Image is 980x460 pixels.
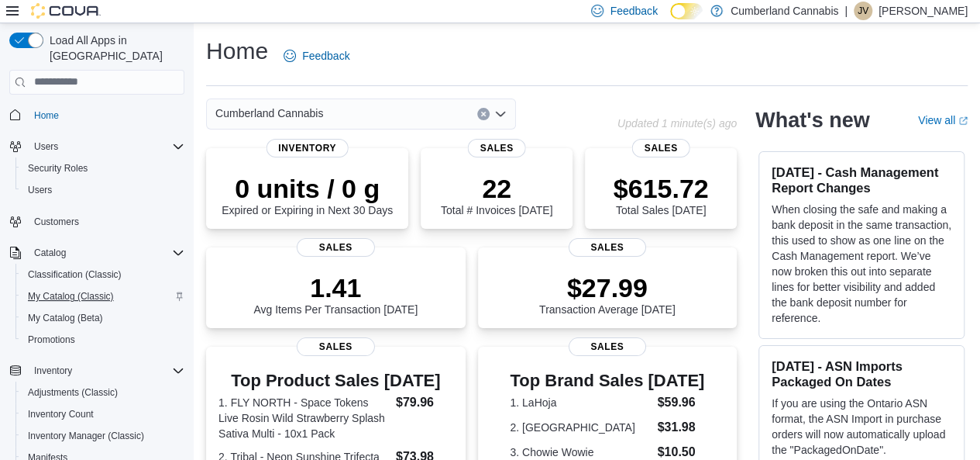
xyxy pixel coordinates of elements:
span: Security Roles [28,162,88,175]
button: Catalog [3,242,191,264]
button: Inventory [3,360,191,382]
p: If you are using the Ontario ASN format, the ASN Import in purchase orders will now automatically... [772,396,951,458]
span: My Catalog (Classic) [28,290,114,303]
span: My Catalog (Beta) [28,312,103,324]
span: Security Roles [22,159,184,178]
a: Promotions [22,330,81,349]
dt: 1. FLY NORTH - Space Tokens Live Rosin Wild Strawberry Splash Sativa Multi - 10x1 Pack [218,395,390,441]
button: Customers [3,210,191,233]
svg: External link [958,116,968,126]
span: Inventory [34,365,72,377]
dd: $59.96 [657,393,704,412]
span: Sales [297,337,374,356]
a: My Catalog (Classic) [22,287,120,306]
p: | [844,2,848,20]
a: Home [28,106,65,125]
span: Inventory [266,139,349,157]
span: Users [28,184,52,196]
a: Adjustments (Classic) [22,383,124,402]
dd: $79.96 [396,393,453,412]
button: Users [3,136,191,157]
button: Inventory [28,361,78,380]
div: Avg Items Per Transaction [DATE] [253,272,418,316]
span: Sales [632,139,690,157]
p: [PERSON_NAME] [879,2,968,20]
span: Users [22,181,184,199]
span: Customers [34,216,79,228]
a: Users [22,181,58,199]
div: Justin Valvasori [854,2,872,20]
h2: What's new [755,108,869,133]
p: $27.99 [539,272,676,303]
h3: [DATE] - Cash Management Report Changes [772,164,951,195]
h3: [DATE] - ASN Imports Packaged On Dates [772,358,951,389]
span: Sales [297,238,374,257]
button: Clear input [477,108,490,120]
button: Security Roles [15,157,191,179]
span: Classification (Classic) [22,265,184,284]
a: Inventory Manager (Classic) [22,427,150,445]
span: Feedback [610,3,657,19]
span: JV [858,2,868,20]
button: Adjustments (Classic) [15,382,191,403]
button: Classification (Classic) [15,264,191,285]
button: My Catalog (Beta) [15,307,191,329]
span: Adjustments (Classic) [22,383,184,402]
dd: $31.98 [657,418,704,437]
button: Promotions [15,329,191,351]
span: Users [34,140,58,153]
div: Transaction Average [DATE] [539,272,676,316]
span: Home [28,105,184,125]
span: Cumberland Cannabis [215,104,323,123]
a: Feedback [277,40,356,71]
span: Inventory Manager (Classic) [28,430,144,442]
a: Customers [28,213,85,231]
a: Security Roles [22,159,94,178]
a: My Catalog (Beta) [22,309,109,327]
span: Inventory Manager (Classic) [22,427,184,445]
button: Users [15,179,191,201]
a: Inventory Count [22,405,100,424]
button: My Catalog (Classic) [15,285,191,307]
span: My Catalog (Classic) [22,287,184,306]
h3: Top Brand Sales [DATE] [510,372,704,390]
span: Inventory Count [22,405,184,424]
p: 0 units / 0 g [222,173,393,204]
dt: 3. Chowie Wowie [510,444,651,460]
p: Cumberland Cannabis [731,2,838,20]
button: Home [3,104,191,126]
span: Load All Apps in [GEOGRAPHIC_DATA] [43,33,184,64]
span: Sales [569,337,646,356]
span: Classification (Classic) [28,268,122,281]
div: Expired or Expiring in Next 30 Days [222,173,393,216]
p: 1.41 [253,272,418,303]
dt: 1. LaHoja [510,395,651,410]
span: Adjustments (Classic) [28,386,118,399]
button: Inventory Count [15,403,191,425]
span: Dark Mode [670,19,671,20]
span: Sales [569,238,646,257]
h3: Top Product Sales [DATE] [218,372,453,390]
span: My Catalog (Beta) [22,309,184,327]
span: Inventory Count [28,408,94,420]
button: Users [28,137,64,156]
span: Feedback [302,48,349,64]
input: Dark Mode [670,3,703,19]
button: Catalog [28,244,72,262]
span: Customers [28,212,184,231]
span: Catalog [28,244,184,262]
p: $615.72 [614,173,709,204]
span: Catalog [34,247,66,259]
dt: 2. [GEOGRAPHIC_DATA] [510,420,651,435]
img: Cova [31,3,101,19]
span: Sales [468,139,526,157]
span: Home [34,109,59,122]
span: Promotions [28,334,75,346]
button: Open list of options [494,108,507,120]
span: Inventory [28,361,184,380]
h1: Home [206,36,268,67]
button: Inventory Manager (Classic) [15,425,191,447]
a: View allExternal link [918,114,968,126]
span: Users [28,137,184,156]
div: Total Sales [DATE] [614,173,709,216]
